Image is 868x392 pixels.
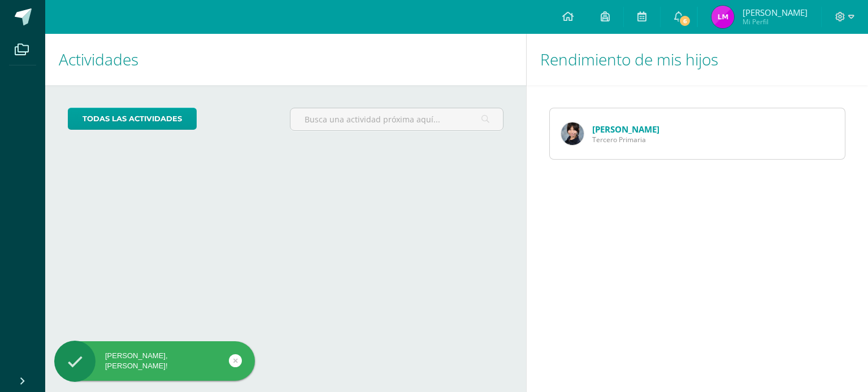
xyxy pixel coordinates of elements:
[743,7,808,18] span: [PERSON_NAME]
[561,122,584,145] img: 6ea2a00b5a0ed6f1b3109447cc3317e0.png
[679,15,691,27] span: 6
[68,108,197,130] a: todas las Actividades
[59,34,513,85] h1: Actividades
[743,17,808,27] span: Mi Perfil
[592,135,659,144] span: Tercero Primaria
[290,108,502,130] input: Busca una actividad próxima aquí...
[592,124,659,135] a: [PERSON_NAME]
[540,34,854,85] h1: Rendimiento de mis hijos
[711,6,734,28] img: f81a424cb25ca7ec4c7fb2b7955843d7.png
[54,351,255,371] div: [PERSON_NAME], [PERSON_NAME]!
